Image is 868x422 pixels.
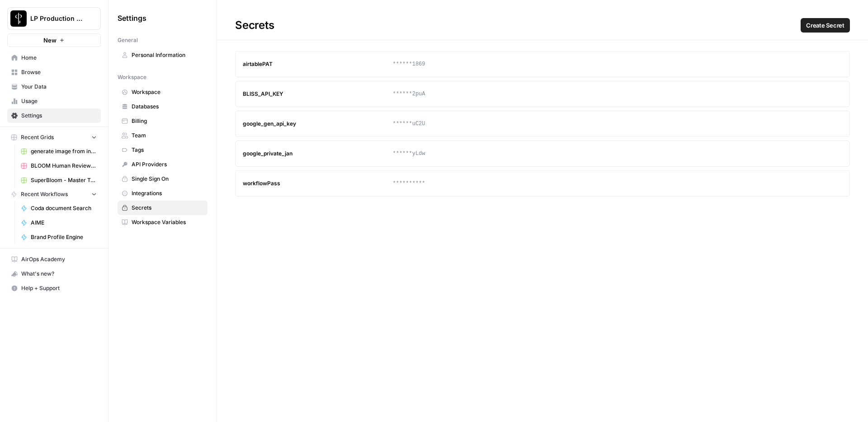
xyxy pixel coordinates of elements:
[21,133,54,141] span: Recent Grids
[132,218,203,226] span: Workspace Variables
[118,48,208,62] a: Personal Information
[7,108,101,123] a: Settings
[10,10,27,27] img: LP Production Workloads Logo
[132,160,203,169] span: API Providers
[243,150,393,158] div: google_private_jan
[31,204,97,212] span: Coda document Search
[30,14,85,23] span: LP Production Workloads
[17,144,101,159] a: generate image from input image (copyright tests) duplicate Grid
[132,175,203,183] span: Single Sign On
[217,18,868,33] div: Secrets
[118,128,208,143] a: Team
[7,33,101,47] button: New
[31,233,97,241] span: Brand Profile Engine
[132,189,203,197] span: Integrations
[21,112,97,120] span: Settings
[243,120,393,128] div: google_gen_api_key
[21,68,97,76] span: Browse
[132,88,203,96] span: Workspace
[243,60,393,68] div: airtablePAT
[806,21,844,30] span: Create Secret
[7,51,101,65] a: Home
[31,176,97,184] span: SuperBloom - Master Topic List
[118,143,208,157] a: Tags
[118,201,208,215] a: Secrets
[17,216,101,230] a: AIME
[118,157,208,172] a: API Providers
[31,219,97,227] span: AIME
[21,255,97,263] span: AirOps Academy
[118,85,208,99] a: Workspace
[17,173,101,188] a: SuperBloom - Master Topic List
[21,284,97,292] span: Help + Support
[132,117,203,125] span: Billing
[118,73,146,81] span: Workspace
[17,159,101,173] a: BLOOM Human Review (ver2)
[801,18,850,33] button: Create Secret
[118,186,208,201] a: Integrations
[43,36,57,45] span: New
[21,97,97,105] span: Usage
[118,99,208,114] a: Databases
[132,131,203,140] span: Team
[118,13,146,23] span: Settings
[21,190,68,198] span: Recent Workflows
[21,83,97,91] span: Your Data
[17,230,101,244] a: Brand Profile Engine
[118,114,208,128] a: Billing
[31,162,97,170] span: BLOOM Human Review (ver2)
[17,201,101,216] a: Coda document Search
[118,36,138,44] span: General
[243,179,393,188] div: workflowPass
[7,267,101,281] button: What's new?
[118,172,208,186] a: Single Sign On
[132,146,203,154] span: Tags
[118,215,208,230] a: Workspace Variables
[7,131,101,144] button: Recent Grids
[8,267,100,281] div: What's new?
[132,103,203,111] span: Databases
[21,54,97,62] span: Home
[7,80,101,94] a: Your Data
[7,188,101,201] button: Recent Workflows
[132,204,203,212] span: Secrets
[31,147,97,155] span: generate image from input image (copyright tests) duplicate Grid
[7,7,101,30] button: Workspace: LP Production Workloads
[132,51,203,59] span: Personal Information
[7,65,101,80] a: Browse
[7,252,101,267] a: AirOps Academy
[243,90,393,98] div: BLISS_API_KEY
[7,281,101,295] button: Help + Support
[7,94,101,108] a: Usage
